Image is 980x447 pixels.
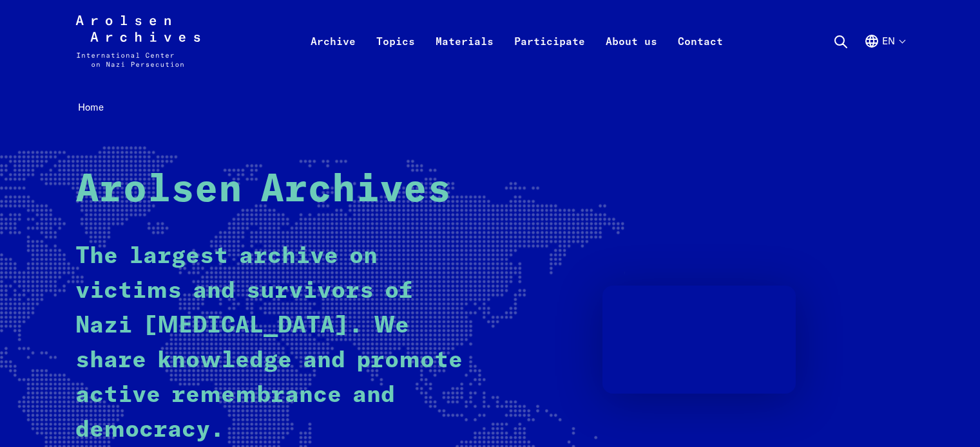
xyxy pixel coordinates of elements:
a: Materials [425,31,504,82]
button: English, language selection [864,33,905,80]
strong: Arolsen Archives [75,171,451,210]
a: About us [595,31,668,82]
span: Home [78,101,104,113]
a: Participate [504,31,595,82]
a: Contact [668,31,733,82]
nav: Primary [300,15,733,67]
a: Archive [300,31,366,82]
a: Topics [366,31,425,82]
nav: Breadcrumb [75,98,905,118]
